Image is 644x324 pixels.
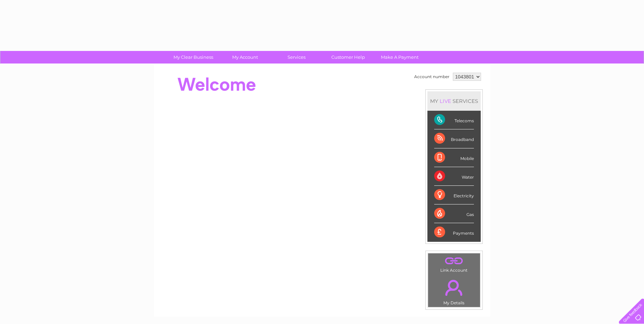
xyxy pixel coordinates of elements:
div: Mobile [434,148,474,167]
td: My Details [428,274,480,307]
div: Gas [434,204,474,223]
a: My Account [217,51,273,64]
td: Link Account [428,253,480,274]
a: . [430,276,478,300]
td: Account number [412,71,451,83]
div: Broadband [434,129,474,148]
div: LIVE [438,98,453,104]
div: Telecoms [434,111,474,129]
a: My Clear Business [165,51,221,64]
a: . [430,255,478,267]
a: Make A Payment [372,51,428,64]
div: Electricity [434,186,474,204]
a: Customer Help [320,51,376,64]
div: Water [434,167,474,186]
div: Payments [434,223,474,241]
div: MY SERVICES [427,91,481,111]
a: Services [269,51,325,64]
